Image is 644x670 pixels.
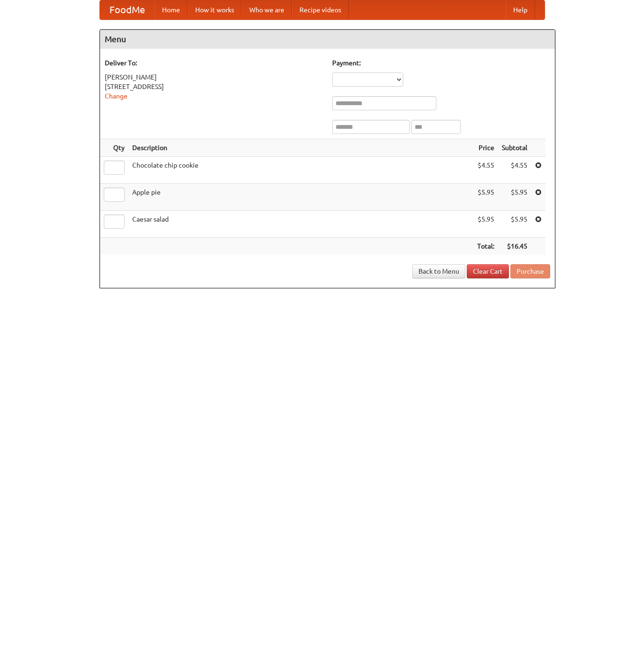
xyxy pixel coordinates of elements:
[473,157,498,184] td: $4.55
[242,0,292,19] a: Who we are
[332,58,550,68] h5: Payment:
[498,238,531,255] th: $16.45
[128,184,473,211] td: Apple pie
[128,211,473,238] td: Caesar salad
[473,184,498,211] td: $5.95
[498,157,531,184] td: $4.55
[510,264,550,278] button: Purchase
[473,211,498,238] td: $5.95
[154,0,188,19] a: Home
[100,139,128,157] th: Qty
[473,238,498,255] th: Total:
[105,82,323,91] div: [STREET_ADDRESS]
[292,0,349,19] a: Recipe videos
[105,92,127,100] a: Change
[467,264,509,278] a: Clear Cart
[498,184,531,211] td: $5.95
[473,139,498,157] th: Price
[105,72,323,82] div: [PERSON_NAME]
[128,157,473,184] td: Chocolate chip cookie
[128,139,473,157] th: Description
[188,0,242,19] a: How it works
[100,0,154,19] a: FoodMe
[100,30,555,49] h4: Menu
[498,139,531,157] th: Subtotal
[498,211,531,238] td: $5.95
[506,0,535,19] a: Help
[105,58,323,68] h5: Deliver To:
[412,264,465,278] a: Back to Menu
